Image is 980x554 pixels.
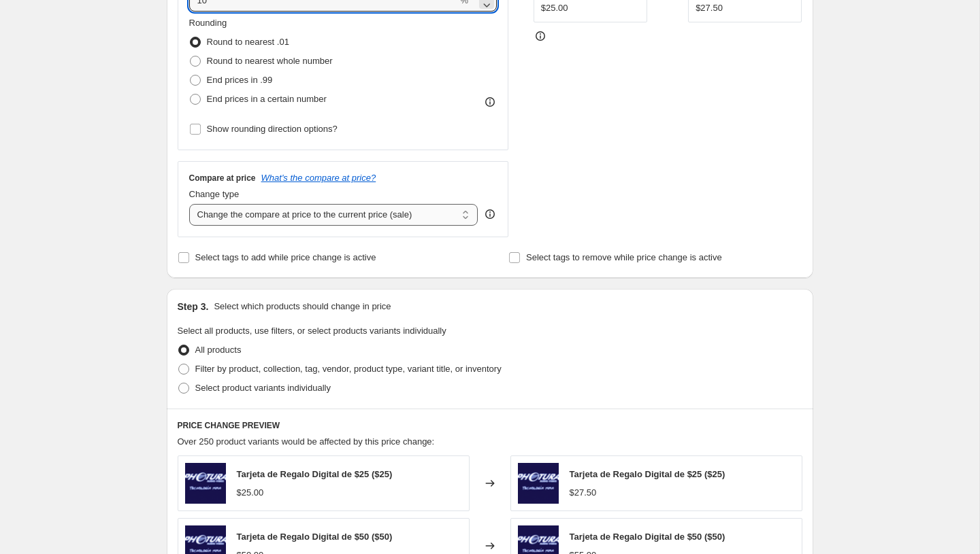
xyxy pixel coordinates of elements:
span: Change type [189,189,240,199]
span: Select product variants individually [195,383,331,393]
img: Tarjeta_de_Regalo_Neon_25_80x.png [185,463,226,504]
span: End prices in .99 [207,75,273,85]
span: End prices in a certain number [207,94,327,104]
span: Over 250 product variants would be affected by this price change: [178,436,435,447]
span: Select all products, use filters, or select products variants individually [178,326,446,336]
h2: Step 3. [178,300,209,313]
div: $25.00 [541,1,568,15]
span: Round to nearest .01 [207,37,289,47]
span: Tarjeta de Regalo Digital de $25 ($25) [237,469,393,479]
span: Filter by product, collection, tag, vendor, product type, variant title, or inventory [195,364,502,374]
span: All products [195,345,242,355]
div: $25.00 [237,486,264,500]
span: Tarjeta de Regalo Digital de $25 ($25) [570,469,725,479]
span: Select tags to add while price change is active [195,252,376,262]
div: help [483,207,497,221]
span: Round to nearest whole number [207,56,333,66]
span: Rounding [189,18,227,28]
p: Select which products should change in price [214,300,391,313]
span: Select tags to remove while price change is active [526,252,722,262]
div: $27.50 [696,1,723,15]
h3: Compare at price [189,173,256,184]
span: Tarjeta de Regalo Digital de $50 ($50) [237,532,393,542]
h6: PRICE CHANGE PREVIEW [178,420,802,431]
span: Tarjeta de Regalo Digital de $50 ($50) [570,532,725,542]
img: Tarjeta_de_Regalo_Neon_25_80x.png [518,463,559,504]
div: $27.50 [570,486,597,500]
span: Show rounding direction options? [207,124,338,134]
button: What's the compare at price? [261,173,376,183]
